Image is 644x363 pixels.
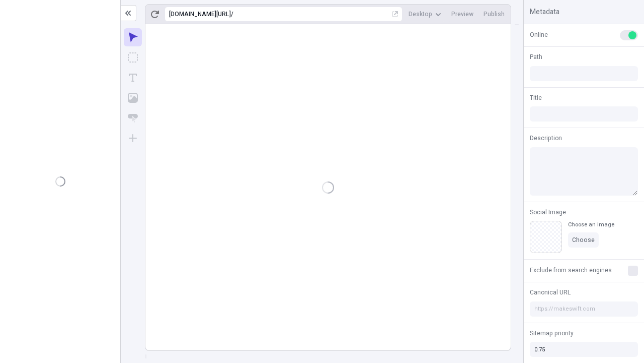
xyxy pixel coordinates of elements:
[124,109,142,127] button: Button
[530,93,542,102] span: Title
[231,10,233,18] div: /
[530,134,562,143] span: Description
[530,288,571,297] span: Canonical URL
[530,208,566,217] span: Social Image
[451,10,473,18] span: Preview
[568,232,599,248] button: Choose
[124,89,142,107] button: Image
[479,7,509,22] button: Publish
[572,236,595,244] span: Choose
[530,301,638,317] input: https://makeswift.com
[124,69,142,87] button: Text
[530,329,574,338] span: Sitemap priority
[405,7,445,22] button: Desktop
[169,10,231,18] div: [URL][DOMAIN_NAME]
[484,10,505,18] span: Publish
[530,266,612,275] span: Exclude from search engines
[530,52,542,62] span: Path
[409,10,432,18] span: Desktop
[530,30,548,39] span: Online
[568,221,614,228] div: Choose an image
[447,7,477,22] button: Preview
[124,48,142,67] button: Box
